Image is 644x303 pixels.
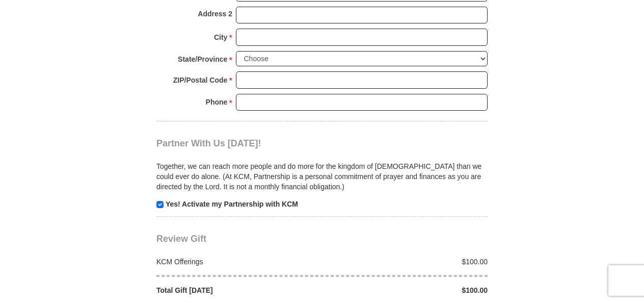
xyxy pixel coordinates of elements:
[198,7,232,21] strong: Address 2
[151,285,323,295] div: Total Gift [DATE]
[178,52,227,66] strong: State/Province
[151,257,323,267] div: KCM Offerings
[156,161,488,192] p: Together, we can reach more people and do more for the kingdom of [DEMOGRAPHIC_DATA] than we coul...
[166,200,298,208] strong: Yes! Activate my Partnership with KCM
[173,73,228,87] strong: ZIP/Postal Code
[206,95,228,109] strong: Phone
[156,234,206,244] span: Review Gift
[214,30,227,44] strong: City
[322,285,493,295] div: $100.00
[322,257,493,267] div: $100.00
[156,138,261,148] span: Partner With Us [DATE]!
